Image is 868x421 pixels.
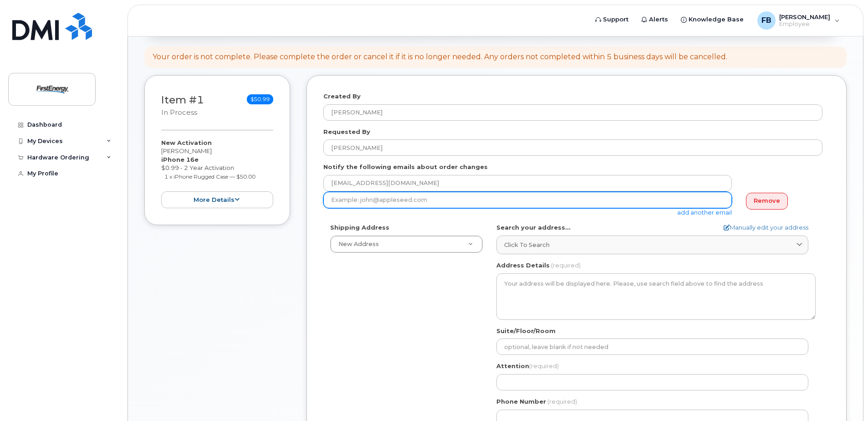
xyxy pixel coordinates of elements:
[161,191,273,208] button: more details
[551,262,581,269] span: (required)
[153,52,727,62] div: Your order is not complete. Please complete the order or cancel it if it is no longer needed. Any...
[547,398,577,405] span: (required)
[496,327,556,335] label: Suite/Floor/Room
[323,175,732,191] input: Example: john@appleseed.com
[323,139,822,156] input: Example: John Smith
[761,15,771,26] span: FB
[496,261,550,270] label: Address Details
[161,156,199,163] strong: iPhone 16e
[724,223,808,232] a: Manually edit your address
[338,241,379,247] span: New Address
[504,241,550,249] span: Click to search
[635,10,674,29] a: Alerts
[751,11,846,30] div: Frees, Bertha M
[161,94,204,118] h3: Item #1
[496,236,808,254] a: Click to search
[496,223,571,232] label: Search your address...
[161,139,212,146] strong: New Activation
[323,92,361,101] label: Created By
[603,15,628,24] span: Support
[779,21,830,28] span: Employee
[689,15,744,24] span: Knowledge Base
[674,10,750,29] a: Knowledge Base
[779,13,830,21] span: [PERSON_NAME]
[164,173,255,180] small: 1 x iPhone Rugged Case — $50.00
[529,362,559,370] span: (required)
[746,193,788,210] a: Remove
[330,223,389,232] label: Shipping Address
[649,15,668,24] span: Alerts
[323,192,732,208] input: Example: john@appleseed.com
[677,209,732,216] a: add another email
[323,163,488,171] label: Notify the following emails about order changes
[161,108,197,117] small: in process
[331,236,482,252] a: New Address
[323,128,370,136] label: Requested By
[161,139,273,209] div: [PERSON_NAME] $0.99 - 2 Year Activation
[496,339,808,355] input: optional, leave blank if not needed
[589,10,635,29] a: Support
[496,397,546,406] label: Phone Number
[828,381,861,414] iframe: Messenger Launcher
[247,94,273,104] span: $50.99
[496,362,559,370] label: Attention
